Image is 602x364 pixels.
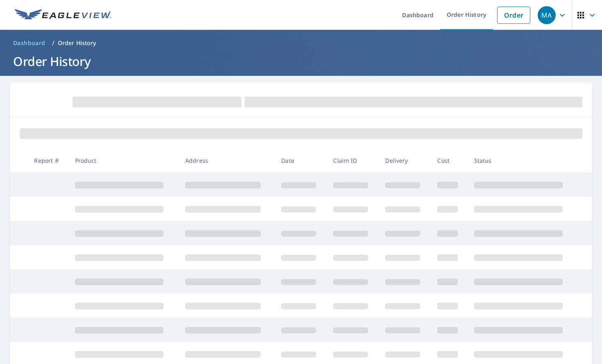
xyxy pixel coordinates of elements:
[431,148,467,173] th: Cost
[468,148,578,173] th: Status
[497,7,530,24] a: Order
[275,148,327,173] th: Date
[538,6,556,24] div: MA
[15,9,111,21] img: EV Logo
[10,36,49,50] a: Dashboard
[58,39,96,47] p: Order History
[13,39,45,47] span: Dashboard
[10,36,592,50] nav: breadcrumb
[68,148,179,173] th: Product
[327,148,379,173] th: Claim ID
[27,148,68,173] th: Report #
[10,53,592,70] h1: Order History
[179,148,275,173] th: Address
[379,148,431,173] th: Delivery
[52,38,55,48] li: /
